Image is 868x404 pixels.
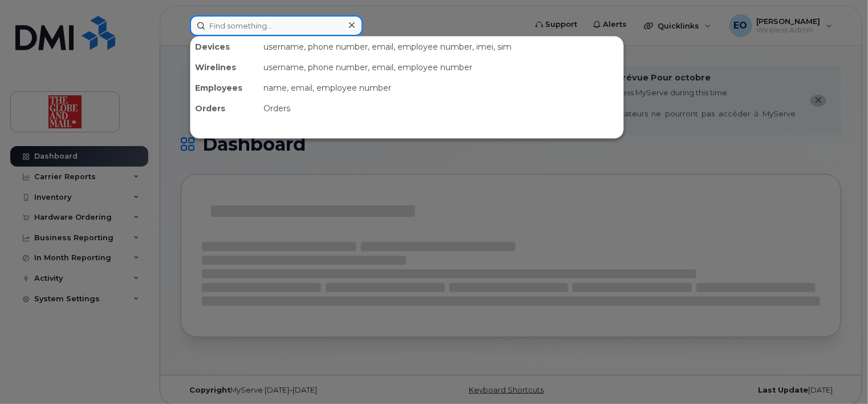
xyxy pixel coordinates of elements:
[259,57,623,78] div: username, phone number, email, employee number
[190,78,259,98] div: Employees
[190,57,259,78] div: Wirelines
[259,98,623,119] div: Orders
[190,37,259,57] div: Devices
[259,78,623,98] div: name, email, employee number
[259,37,623,57] div: username, phone number, email, employee number, imei, sim
[190,98,259,119] div: Orders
